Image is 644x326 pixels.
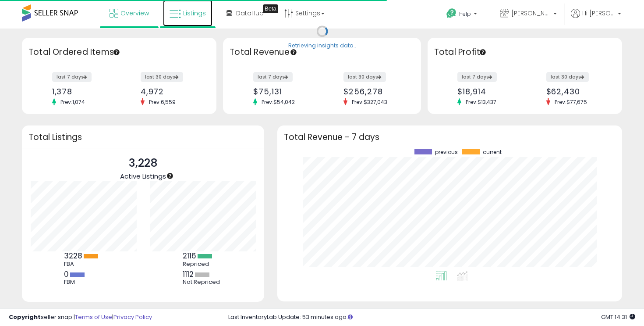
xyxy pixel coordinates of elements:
div: Retrieving insights data.. [288,42,356,50]
div: Repriced [183,261,222,268]
div: FBA [64,261,103,268]
span: Help [459,10,471,18]
span: Prev: $327,043 [347,98,392,106]
div: Tooltip anchor [166,172,174,180]
div: $256,278 [343,87,406,96]
div: seller snap | | [9,313,152,322]
div: $18,914 [457,87,518,96]
div: Tooltip anchor [113,48,120,56]
div: Not Repriced [183,279,222,286]
label: last 7 days [457,72,497,82]
div: 4,972 [141,87,201,96]
span: DataHub [236,9,264,18]
i: Get Help [446,8,457,19]
b: 3228 [64,251,82,261]
h3: Total Revenue - 7 days [284,134,616,140]
label: last 7 days [253,72,293,82]
div: Last InventoryLab Update: 53 minutes ago. [228,313,636,322]
span: previous [435,149,458,155]
a: Hi [PERSON_NAME] [571,9,621,29]
b: 1112 [183,269,194,279]
span: Prev: $54,042 [257,98,299,106]
h3: Total Profit [434,46,616,58]
span: Prev: 6,559 [145,98,180,106]
span: current [483,149,502,155]
h3: Total Ordered Items [28,46,210,58]
h3: Total Listings [28,134,258,140]
span: Prev: 1,074 [56,98,89,106]
span: Listings [183,9,206,18]
span: Overview [120,9,149,18]
i: Click here to read more about un-synced listings. [348,314,353,320]
h3: Total Revenue [230,46,414,58]
a: Help [439,1,486,29]
div: $62,430 [546,87,607,96]
span: Prev: $13,437 [461,98,501,106]
label: last 30 days [141,72,183,82]
div: Tooltip anchor [263,4,278,13]
div: $75,131 [253,87,315,96]
b: 2116 [183,251,196,261]
strong: Copyright [9,313,41,321]
span: Active Listings [120,172,166,181]
div: 1,378 [52,87,113,96]
a: Privacy Policy [113,313,152,321]
label: last 7 days [52,72,92,82]
span: Prev: $77,675 [550,98,591,106]
span: [PERSON_NAME] & [PERSON_NAME] LLC [511,9,551,18]
span: 2025-10-14 14:31 GMT [601,313,635,321]
p: 3,228 [120,155,166,172]
div: FBM [64,279,103,286]
label: last 30 days [546,72,589,82]
div: Tooltip anchor [479,48,487,56]
span: Hi [PERSON_NAME] [582,9,615,18]
b: 0 [64,269,69,279]
label: last 30 days [343,72,386,82]
a: Terms of Use [75,313,112,321]
div: Tooltip anchor [290,48,297,56]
